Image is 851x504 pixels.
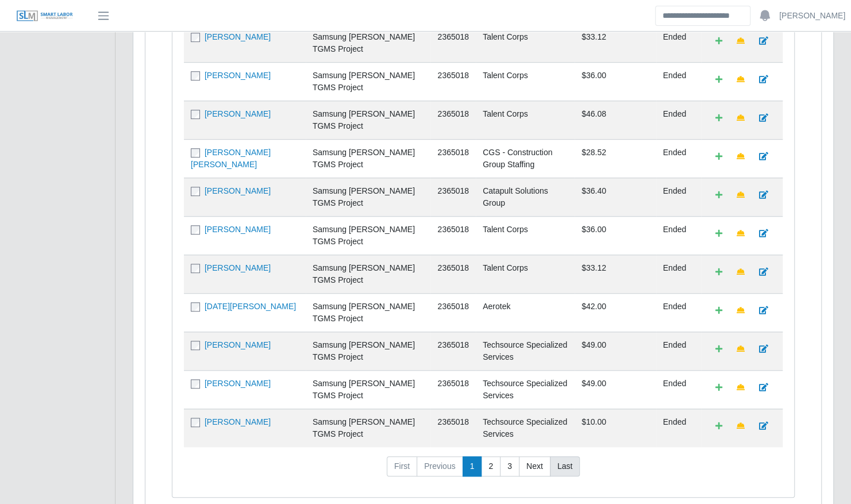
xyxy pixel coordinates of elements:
[430,62,476,101] td: 2365018
[205,186,271,195] a: [PERSON_NAME]
[575,139,656,178] td: $28.52
[481,456,500,477] a: 2
[476,409,575,447] td: Techsource Specialized Services
[575,62,656,101] td: $36.00
[656,409,701,447] td: ended
[575,409,656,447] td: $10.00
[463,456,482,477] a: 1
[306,101,431,139] td: Samsung [PERSON_NAME] TGMS Project
[779,10,845,22] a: [PERSON_NAME]
[575,293,656,332] td: $42.00
[656,101,701,139] td: ended
[306,293,431,332] td: Samsung [PERSON_NAME] TGMS Project
[430,332,476,370] td: 2365018
[306,409,431,447] td: Samsung [PERSON_NAME] TGMS Project
[430,255,476,293] td: 2365018
[500,456,519,477] a: 3
[729,31,752,51] a: Make Team Lead
[655,6,750,26] input: Search
[708,224,730,244] a: Add Default Cost Code
[656,139,701,178] td: ended
[205,340,271,349] a: [PERSON_NAME]
[575,332,656,370] td: $49.00
[205,225,271,234] a: [PERSON_NAME]
[430,370,476,409] td: 2365018
[729,416,752,436] a: Make Team Lead
[430,24,476,62] td: 2365018
[729,224,752,244] a: Make Team Lead
[575,216,656,255] td: $36.00
[191,148,271,169] a: [PERSON_NAME] [PERSON_NAME]
[430,293,476,332] td: 2365018
[476,370,575,409] td: Techsource Specialized Services
[729,301,752,321] a: Make Team Lead
[708,301,730,321] a: Add Default Cost Code
[306,216,431,255] td: Samsung [PERSON_NAME] TGMS Project
[729,185,752,205] a: Make Team Lead
[306,332,431,370] td: Samsung [PERSON_NAME] TGMS Project
[575,255,656,293] td: $33.12
[729,147,752,167] a: Make Team Lead
[306,62,431,101] td: Samsung [PERSON_NAME] TGMS Project
[184,456,783,486] nav: pagination
[656,178,701,216] td: ended
[656,370,701,409] td: ended
[205,71,271,80] a: [PERSON_NAME]
[708,416,730,436] a: Add Default Cost Code
[430,409,476,447] td: 2365018
[476,178,575,216] td: Catapult Solutions Group
[476,101,575,139] td: Talent Corps
[476,216,575,255] td: Talent Corps
[430,101,476,139] td: 2365018
[708,31,730,51] a: Add Default Cost Code
[476,255,575,293] td: Talent Corps
[430,216,476,255] td: 2365018
[205,302,296,311] a: [DATE][PERSON_NAME]
[476,293,575,332] td: Aerotek
[306,370,431,409] td: Samsung [PERSON_NAME] TGMS Project
[16,10,74,22] img: SLM Logo
[205,263,271,272] a: [PERSON_NAME]
[205,417,271,426] a: [PERSON_NAME]
[476,24,575,62] td: Talent Corps
[306,255,431,293] td: Samsung [PERSON_NAME] TGMS Project
[708,339,730,359] a: Add Default Cost Code
[430,139,476,178] td: 2365018
[550,456,580,477] a: Last
[575,101,656,139] td: $46.08
[656,332,701,370] td: ended
[519,456,550,477] a: Next
[575,24,656,62] td: $33.12
[430,178,476,216] td: 2365018
[476,62,575,101] td: Talent Corps
[708,378,730,398] a: Add Default Cost Code
[575,370,656,409] td: $49.00
[729,378,752,398] a: Make Team Lead
[205,109,271,118] a: [PERSON_NAME]
[708,147,730,167] a: Add Default Cost Code
[306,139,431,178] td: Samsung [PERSON_NAME] TGMS Project
[729,70,752,90] a: Make Team Lead
[575,178,656,216] td: $36.40
[476,139,575,178] td: CGS - Construction Group Staffing
[729,262,752,282] a: Make Team Lead
[656,216,701,255] td: ended
[656,24,701,62] td: ended
[708,262,730,282] a: Add Default Cost Code
[708,70,730,90] a: Add Default Cost Code
[205,379,271,388] a: [PERSON_NAME]
[656,255,701,293] td: ended
[729,108,752,128] a: Make Team Lead
[708,108,730,128] a: Add Default Cost Code
[306,178,431,216] td: Samsung [PERSON_NAME] TGMS Project
[708,185,730,205] a: Add Default Cost Code
[729,339,752,359] a: Make Team Lead
[205,32,271,41] a: [PERSON_NAME]
[656,62,701,101] td: ended
[306,24,431,62] td: Samsung [PERSON_NAME] TGMS Project
[656,293,701,332] td: ended
[476,332,575,370] td: Techsource Specialized Services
